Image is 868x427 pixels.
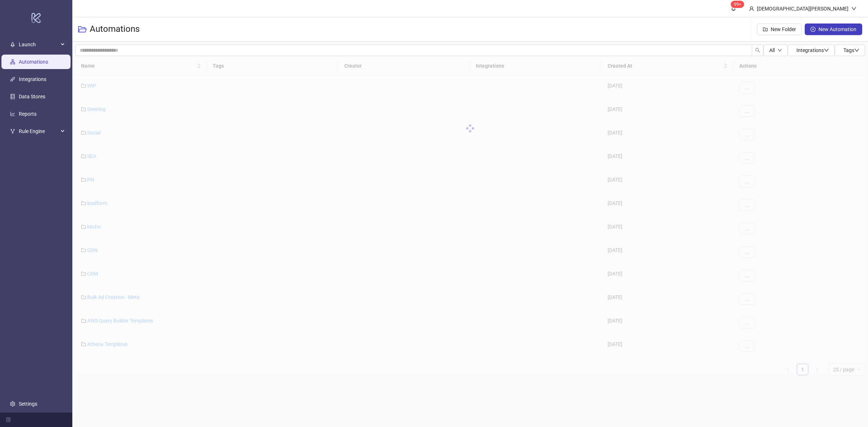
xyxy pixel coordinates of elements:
a: Data Stores [19,94,45,99]
span: plus-circle [810,27,816,32]
span: fork [10,129,15,134]
span: bell [731,6,736,11]
span: down [778,48,782,52]
span: Tags [843,47,859,53]
div: [DEMOGRAPHIC_DATA][PERSON_NAME] [754,5,851,13]
span: folder-open [78,25,87,34]
span: down [854,48,859,53]
span: Rule Engine [19,124,59,138]
span: All [769,47,775,53]
span: down [851,6,856,11]
span: user [749,6,754,11]
span: down [824,48,829,53]
button: Alldown [763,44,788,56]
span: Integrations [796,47,829,53]
span: New Automation [818,26,856,32]
a: Automations [19,59,48,65]
a: Settings [19,401,37,407]
button: Tagsdown [835,44,865,56]
span: rocket [10,42,15,47]
span: folder-add [763,27,768,32]
span: menu-fold [6,417,11,422]
a: Reports [19,111,37,117]
span: Launch [19,37,59,52]
span: New Folder [771,26,796,32]
h3: Automations [90,24,140,35]
a: Integrations [19,76,46,82]
button: Integrationsdown [788,44,835,56]
sup: 686 [731,1,744,8]
button: New Folder [757,24,802,35]
button: New Automation [805,24,862,35]
span: search [755,48,760,53]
